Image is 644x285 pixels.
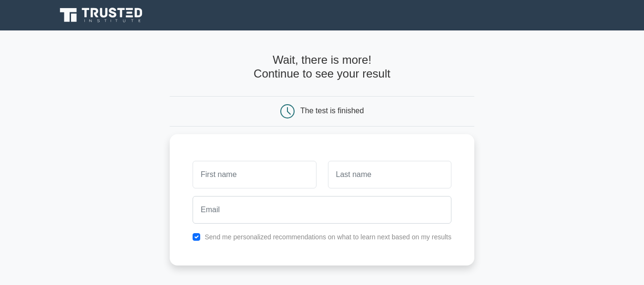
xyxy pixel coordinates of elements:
[193,161,316,188] input: First name
[170,53,474,81] h4: Wait, there is more! Continue to see your result
[193,196,451,224] input: Email
[300,107,364,115] div: The test is finished
[204,233,451,241] label: Send me personalized recommendations on what to learn next based on my results
[328,161,451,188] input: Last name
